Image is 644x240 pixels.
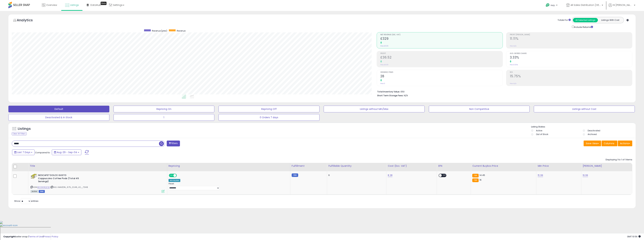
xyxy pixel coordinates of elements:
[558,19,571,22] div: Totals For
[17,18,39,23] h5: Analytics
[472,164,535,168] div: Current Buybox Price
[38,174,79,184] b: NESCAFE? DOLCE GUSTO Cappuccino Coffee Pods (Total 45 Servings)
[52,149,81,155] button: Aug-29 - Sep-04
[510,74,632,79] h2: 15.75%
[328,164,385,168] div: Fulfillable Quantity
[176,174,181,177] span: OFF
[177,29,185,32] span: Revenue
[510,34,632,36] span: Profit [PERSON_NAME]
[380,56,503,60] h2: £36.52
[546,3,550,7] i: Get Help
[538,164,580,168] div: Min Price
[380,71,503,73] span: Ordered Items
[551,4,555,7] span: Help
[8,114,109,121] button: Deactivated & In Stock
[510,45,516,47] small: Prev: N/A
[438,164,469,168] div: EFN
[90,3,101,7] span: DataHub
[46,3,57,7] span: Overview
[114,114,214,121] button: 1
[169,179,180,182] div: Win BuyBox
[328,174,384,177] div: 6
[531,125,635,128] p: Listing States:
[536,129,542,132] label: Active
[569,25,597,29] div: Include Returns
[510,83,516,85] small: Prev: N/A
[37,186,50,189] a: B013W8QZQE
[380,37,503,41] h2: £329
[598,18,623,22] button: Listings With Cost
[18,126,31,131] h5: Listings
[377,89,630,93] li: £50
[114,106,214,112] button: Repricing On
[380,74,503,79] h2: 28
[380,45,388,47] small: Prev: £0.00
[510,53,632,55] span: Avg. Buybox Share
[219,106,319,112] button: Repricing Off
[388,174,392,177] a: 8.28
[292,164,326,168] div: Fulfillment
[324,106,425,112] button: Listings without Min/Max
[70,3,79,7] span: Listings
[14,199,38,203] span: Show: entries
[618,141,632,146] button: Actions
[377,90,400,93] b: Total Inventory Value:
[31,190,38,193] span: All listings currently available for purchase on Amazon
[536,133,548,136] label: Out of Stock
[101,2,106,5] div: Tooltip anchor
[613,3,633,7] span: Hi [PERSON_NAME]
[588,133,597,136] label: Archived
[479,174,485,177] span: 14.45
[404,94,408,97] span: N/A
[583,164,631,168] div: [PERSON_NAME]
[583,174,588,177] a: 19.99
[380,53,503,55] span: Profit
[292,173,298,177] small: FBM
[380,83,385,85] small: Prev: 0
[30,164,166,168] div: Title
[510,64,518,66] small: Prev: 0.00%
[380,64,388,66] small: Prev: £0.00
[377,94,403,97] b: Short Term Storage Fees:
[573,18,598,22] button: All Selected Listings
[538,174,543,177] a: 15.99
[31,174,37,179] img: 41J7XWeOEBL._SL40_.jpg
[169,164,289,168] div: Repricing
[152,29,167,32] span: Revenue (prev)
[608,3,635,11] a: Hi [PERSON_NAME]
[606,158,632,161] div: Displaying 1 to 1 of 1 items
[534,106,635,112] button: Listings without Cost
[571,3,601,7] span: All Sales Distribution [GEOGRAPHIC_DATA]
[17,151,30,154] span: Last 7 Days
[584,141,601,146] button: Save View
[57,151,77,154] span: Aug-29 - Sep-04
[588,129,600,132] label: Deactivated
[380,34,503,36] span: Net Revenue (Exc. VAT)
[12,149,35,155] button: Last 7 Days
[169,183,288,190] div: Preset:
[219,114,319,121] button: 0 Orders 7 days
[167,141,180,146] button: Filters
[12,132,27,135] div: Clear All Filters
[429,106,530,112] button: Non Competitive
[35,151,50,154] span: Compared to:
[388,164,435,168] div: Cost (Exc. VAT)
[8,106,109,112] button: Default
[510,37,632,41] h2: 11.11%
[602,141,617,146] button: Columns
[479,178,481,181] span: 16
[543,1,561,11] a: Help
[50,186,88,189] span: | SKU: AMAZON_9.75_23.49_42__7048
[31,174,164,192] div: ASIN:
[169,174,173,177] span: ON
[510,56,632,60] h2: 3.33%
[472,178,478,182] small: FBA
[442,174,447,177] span: OFF
[510,71,632,73] span: ROI
[604,142,614,145] span: Columns
[472,174,478,177] small: FBA
[39,190,45,193] span: FBM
